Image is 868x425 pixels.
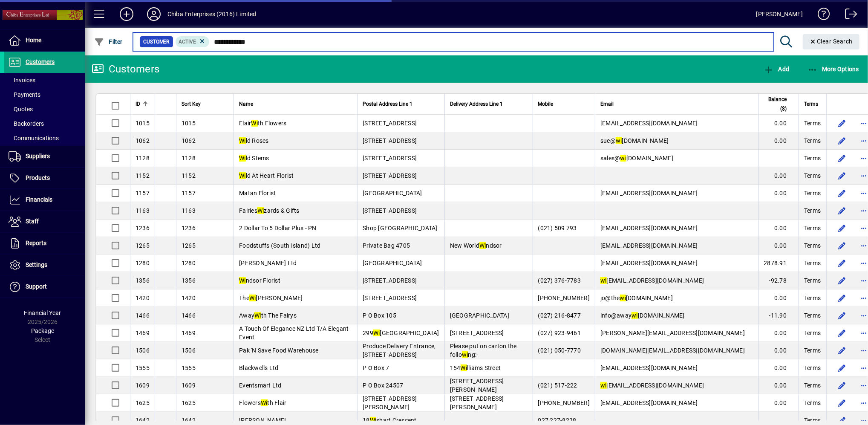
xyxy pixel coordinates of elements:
button: Edit [835,361,849,375]
span: 1506 [182,347,196,354]
span: [STREET_ADDRESS][PERSON_NAME] [363,395,417,411]
td: 0.00 [758,377,799,394]
div: Chiba Enterprises (2016) Limited [167,7,257,21]
span: 1280 [136,260,150,266]
em: wi [632,312,638,319]
span: [PERSON_NAME][EMAIL_ADDRESS][DOMAIN_NAME] [600,330,745,336]
span: Terms [804,154,821,162]
span: [EMAIL_ADDRESS][DOMAIN_NAME] [600,364,698,371]
button: Edit [835,291,849,305]
td: 2878.91 [758,254,799,272]
a: Invoices [4,73,85,87]
span: 1420 [136,295,150,301]
span: Package [31,327,54,334]
span: 1128 [136,155,150,162]
span: 154 lliams Street [450,364,501,371]
span: 1015 [182,120,196,127]
button: Edit [835,344,849,357]
a: Staff [4,211,85,232]
span: Away th The Fairys [239,312,297,319]
button: Edit [835,134,849,147]
span: Terms [804,224,821,232]
button: Edit [835,309,849,322]
em: Wi [373,330,380,336]
span: 1265 [182,242,196,249]
span: [STREET_ADDRESS] [363,120,417,127]
span: Reports [26,240,46,246]
button: Filter [92,34,125,49]
span: 1265 [136,242,150,249]
span: [STREET_ADDRESS] [363,277,417,284]
span: Terms [804,346,821,355]
span: 1236 [182,225,196,231]
button: Add [761,61,791,77]
em: wi [620,295,626,301]
span: Terms [804,311,821,320]
span: Terms [804,171,821,180]
span: Filter [94,38,123,45]
span: Terms [804,364,821,372]
em: Wi [261,399,268,406]
td: -11.90 [758,307,799,324]
span: [EMAIL_ADDRESS][DOMAIN_NAME] [600,260,698,266]
span: 1062 [182,137,196,144]
td: 0.00 [758,237,799,254]
span: 1280 [182,260,196,266]
td: 0.00 [758,342,799,359]
span: Mobile [538,99,554,109]
span: ID [136,99,140,109]
span: (021) 509 793 [538,225,577,231]
button: Profile [140,6,167,22]
span: Matan Florist [239,190,276,197]
td: 0.00 [758,220,799,237]
span: Payments [9,91,40,98]
span: (021) 517-222 [538,382,577,389]
a: Logout [839,2,857,29]
span: Terms [804,241,821,250]
span: Financials [26,196,52,203]
span: 1152 [182,172,196,179]
span: Customers [26,58,55,65]
span: [STREET_ADDRESS][PERSON_NAME] [450,378,504,393]
span: Active [179,39,196,45]
em: Wi [249,295,256,301]
span: Terms [804,189,821,197]
button: Edit [835,239,849,252]
a: Suppliers [4,146,85,167]
span: ndsor Florist [239,277,280,284]
button: Clear [803,34,860,49]
span: 1625 [136,399,150,406]
button: Edit [835,169,849,182]
div: Name [239,99,352,109]
span: Eventsmart Ltd [239,382,282,389]
span: Clear Search [810,38,853,45]
span: P O Box 7 [363,364,389,371]
button: Add [113,6,140,22]
span: Settings [26,261,47,268]
span: [STREET_ADDRESS] [363,137,417,144]
span: [EMAIL_ADDRESS][DOMAIN_NAME] [600,225,698,231]
span: sales@ [DOMAIN_NAME] [600,155,673,162]
span: (027) 923-9461 [538,330,581,336]
span: P O Box 105 [363,312,396,319]
span: [PHONE_NUMBER] [538,399,590,406]
span: Financial Year [24,309,61,316]
span: A Touch Of Elegance NZ Ltd T/A Elegant Event [239,325,349,341]
button: Edit [835,396,849,410]
span: [GEOGRAPHIC_DATA] [363,260,422,266]
span: 1609 [136,382,150,389]
span: Name [239,99,253,109]
span: Staff [26,218,39,225]
em: Wi [479,242,486,249]
em: Wi [461,364,467,371]
span: Private Bag 4705 [363,242,410,249]
em: Wi [251,120,258,127]
span: Foodstuffs (South Island) Ltd [239,242,320,249]
a: Reports [4,233,85,254]
span: [EMAIL_ADDRESS][DOMAIN_NAME] [600,120,698,127]
td: 0.00 [758,115,799,132]
span: 1609 [182,382,196,389]
mat-chip: Activation Status: Active [176,36,210,47]
button: Edit [835,326,849,340]
a: Communications [4,131,85,145]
